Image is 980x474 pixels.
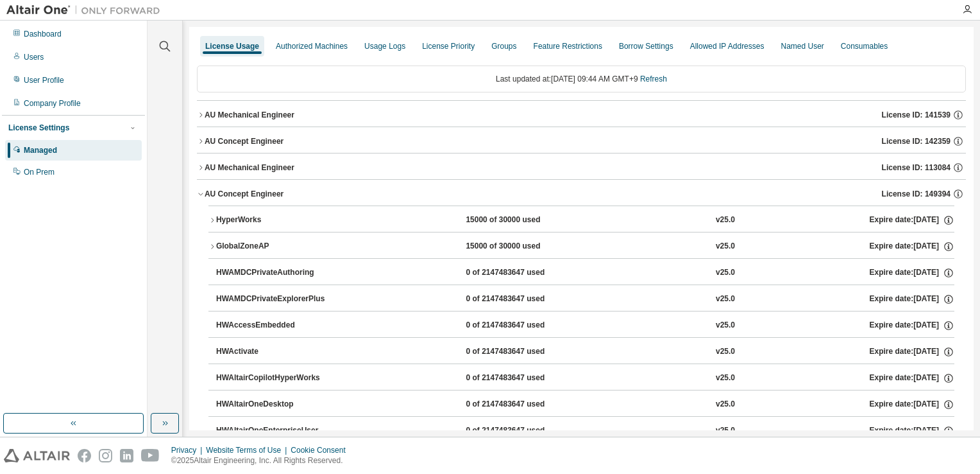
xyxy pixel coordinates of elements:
div: Named User [781,41,824,51]
div: Consumables [841,41,888,51]
div: GlobalZoneAP [216,241,332,252]
div: HWAltairOneDesktop [216,399,332,410]
div: HWAltairOneEnterpriseUser [216,425,332,437]
div: License Priority [422,41,475,51]
div: 0 of 2147483647 used [466,294,581,305]
button: HyperWorks15000 of 30000 usedv25.0Expire date:[DATE] [208,206,954,234]
button: HWAMDCPrivateExplorerPlus0 of 2147483647 usedv25.0Expire date:[DATE] [216,285,954,313]
button: AU Concept EngineerLicense ID: 149394 [197,180,966,208]
div: AU Concept Engineer [205,189,283,199]
div: License Usage [205,41,259,51]
div: Expire date: [DATE] [869,267,954,279]
div: v25.0 [716,215,735,226]
div: Company Profile [24,98,81,109]
div: On Prem [24,167,55,177]
div: Expire date: [DATE] [869,294,954,305]
div: Expire date: [DATE] [870,215,954,226]
div: 15000 of 30000 used [466,215,581,226]
div: Expire date: [DATE] [869,399,954,410]
img: Altair One [6,4,167,17]
div: v25.0 [716,399,735,410]
div: Allowed IP Addresses [690,41,765,51]
a: Refresh [640,75,667,83]
div: v25.0 [716,373,735,384]
div: Feature Restrictions [534,41,602,51]
span: License ID: 141539 [882,110,950,120]
button: HWAccessEmbedded0 of 2147483647 usedv25.0Expire date:[DATE] [216,312,954,340]
button: AU Mechanical EngineerLicense ID: 113084 [197,154,966,182]
div: 0 of 2147483647 used [466,320,581,331]
button: HWAltairOneDesktop0 of 2147483647 usedv25.0Expire date:[DATE] [216,391,954,419]
div: HyperWorks [216,215,332,226]
div: HWAMDCPrivateExplorerPlus [216,294,332,305]
div: v25.0 [716,320,735,331]
div: v25.0 [716,267,735,279]
div: AU Mechanical Engineer [205,162,294,173]
div: HWActivate [216,346,332,358]
button: AU Concept EngineerLicense ID: 142359 [197,127,966,155]
div: Expire date: [DATE] [869,320,954,331]
div: AU Concept Engineer [205,136,283,146]
img: facebook.svg [78,449,91,462]
button: HWAltairOneEnterpriseUser0 of 2147483647 usedv25.0Expire date:[DATE] [216,417,954,445]
div: Expire date: [DATE] [869,346,954,358]
button: HWAltairCopilotHyperWorks0 of 2147483647 usedv25.0Expire date:[DATE] [216,364,954,392]
img: linkedin.svg [120,449,133,462]
div: Dashboard [24,29,62,39]
div: Users [24,52,44,62]
button: AU Mechanical EngineerLicense ID: 141539 [197,101,966,129]
img: youtube.svg [141,449,160,462]
div: HWAMDCPrivateAuthoring [216,267,332,279]
img: instagram.svg [99,449,112,462]
div: Expire date: [DATE] [869,373,954,384]
div: 15000 of 30000 used [466,241,581,252]
div: HWAccessEmbedded [216,320,332,331]
div: v25.0 [716,425,735,437]
div: v25.0 [716,346,735,358]
button: HWActivate0 of 2147483647 usedv25.0Expire date:[DATE] [216,338,954,366]
span: License ID: 113084 [882,162,950,173]
div: v25.0 [716,241,735,252]
div: Authorized Machines [276,41,348,51]
div: Website Terms of Use [206,445,291,455]
button: GlobalZoneAP15000 of 30000 usedv25.0Expire date:[DATE] [208,233,954,261]
div: Groups [491,41,516,51]
div: Privacy [171,445,206,455]
div: Usage Logs [364,41,405,51]
button: HWAMDCPrivateAuthoring0 of 2147483647 usedv25.0Expire date:[DATE] [216,259,954,287]
div: Expire date: [DATE] [870,241,954,252]
div: License Settings [8,123,69,133]
div: Last updated at: [DATE] 09:44 AM GMT+9 [197,66,966,92]
span: License ID: 142359 [882,136,950,146]
div: User Profile [24,75,64,85]
div: v25.0 [716,294,735,305]
div: Cookie Consent [291,445,353,455]
div: 0 of 2147483647 used [466,399,581,410]
div: Expire date: [DATE] [869,425,954,437]
p: © 2025 Altair Engineering, Inc. All Rights Reserved. [171,455,353,466]
div: 0 of 2147483647 used [466,267,581,279]
div: 0 of 2147483647 used [466,425,581,437]
div: HWAltairCopilotHyperWorks [216,373,332,384]
span: License ID: 149394 [882,189,950,199]
div: 0 of 2147483647 used [466,346,581,358]
div: Borrow Settings [619,41,673,51]
div: Managed [24,145,57,155]
div: AU Mechanical Engineer [205,110,294,120]
img: altair_logo.svg [4,449,70,462]
div: 0 of 2147483647 used [466,373,581,384]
